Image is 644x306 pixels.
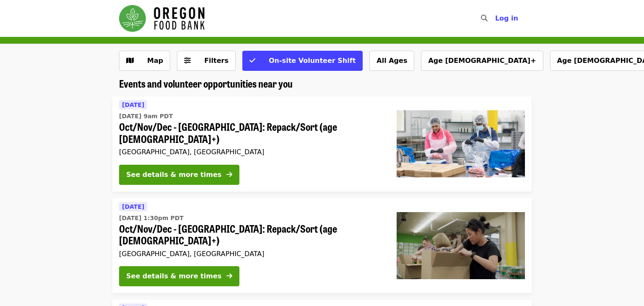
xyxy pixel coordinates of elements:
[488,10,525,27] button: Log in
[119,266,239,286] button: See details & more times
[119,214,184,223] time: [DATE] 1:30pm PDT
[119,223,383,247] span: Oct/Nov/Dec - [GEOGRAPHIC_DATA]: Repack/Sort (age [DEMOGRAPHIC_DATA]+)
[126,271,221,281] div: See details & more times
[495,14,518,22] span: Log in
[119,148,383,156] div: [GEOGRAPHIC_DATA], [GEOGRAPHIC_DATA]
[184,57,191,65] i: sliders-h icon
[126,170,221,180] div: See details & more times
[119,51,170,71] button: Show map view
[126,57,134,65] i: map icon
[119,121,383,145] span: Oct/Nov/Dec - [GEOGRAPHIC_DATA]: Repack/Sort (age [DEMOGRAPHIC_DATA]+)
[397,110,525,177] img: Oct/Nov/Dec - Beaverton: Repack/Sort (age 10+) organized by Oregon Food Bank
[421,51,543,71] button: Age [DEMOGRAPHIC_DATA]+
[242,51,363,71] button: On-site Volunteer Shift
[112,198,532,293] a: See details for "Oct/Nov/Dec - Portland: Repack/Sort (age 8+)"
[119,112,173,121] time: [DATE] 9am PDT
[177,51,236,71] button: Filters (0 selected)
[122,101,144,108] span: [DATE]
[122,203,144,210] span: [DATE]
[226,171,232,179] i: arrow-right icon
[481,14,488,22] i: search icon
[112,96,532,192] a: See details for "Oct/Nov/Dec - Beaverton: Repack/Sort (age 10+)"
[493,8,499,29] input: Search
[119,76,293,91] span: Events and volunteer opportunities near you
[147,57,163,65] span: Map
[269,57,356,65] span: On-site Volunteer Shift
[119,5,205,32] img: Oregon Food Bank - Home
[369,51,414,71] button: All Ages
[397,212,525,279] img: Oct/Nov/Dec - Portland: Repack/Sort (age 8+) organized by Oregon Food Bank
[119,165,239,185] button: See details & more times
[249,57,255,65] i: check icon
[119,250,383,258] div: [GEOGRAPHIC_DATA], [GEOGRAPHIC_DATA]
[204,57,229,65] span: Filters
[226,272,232,280] i: arrow-right icon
